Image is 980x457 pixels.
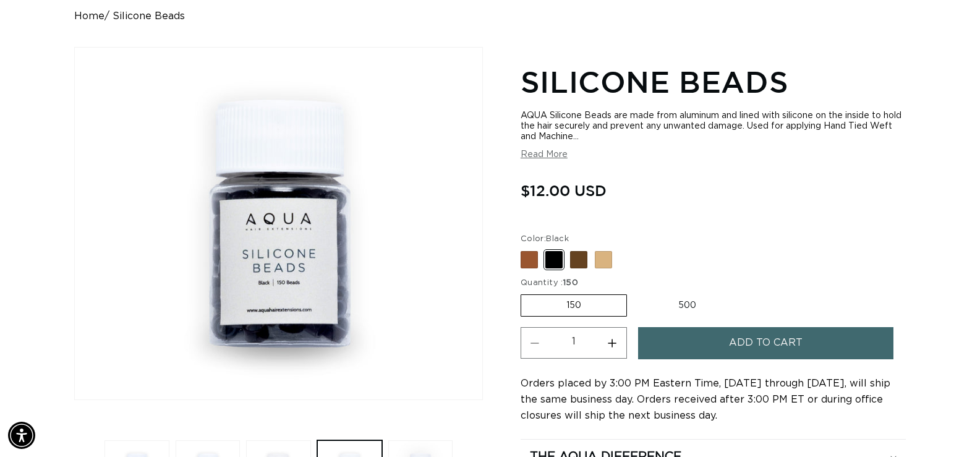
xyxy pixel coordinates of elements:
span: Black [546,235,569,243]
span: $12.00 USD [521,179,607,202]
label: Blonde [595,251,612,268]
legend: Color: [521,233,570,246]
button: Read More [521,150,568,160]
legend: Quantity : [521,277,579,289]
div: AQUA Silicone Beads are made from aluminum and lined with silicone on the inside to hold the hair... [521,111,906,142]
label: Dark Brown [570,251,587,268]
label: 150 [521,294,627,317]
span: Orders placed by 3:00 PM Eastern Time, [DATE] through [DATE], will ship the same business day. Or... [521,378,890,421]
button: Add to cart [638,327,894,359]
label: Brown [521,251,538,268]
span: 150 [563,279,578,287]
nav: breadcrumbs [74,11,906,22]
div: Accessibility Menu [8,422,35,449]
label: Black [545,251,563,268]
a: Home [74,11,104,22]
label: 500 [633,295,741,316]
span: Silicone Beads [113,11,185,22]
span: Add to cart [729,327,803,359]
h1: Silicone Beads [521,62,906,101]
